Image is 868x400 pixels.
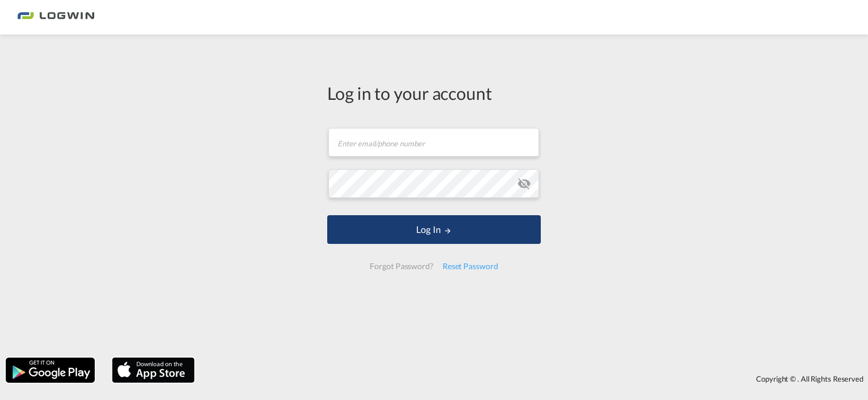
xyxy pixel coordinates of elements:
md-icon: icon-eye-off [517,177,531,191]
input: Enter email/phone number [328,128,539,157]
img: bc73a0e0d8c111efacd525e4c8ad7d32.png [17,5,95,30]
div: Reset Password [438,256,503,277]
div: Log in to your account [327,81,541,105]
img: google.png [5,356,96,384]
div: Forgot Password? [365,256,437,277]
div: Copyright © . All Rights Reserved [200,369,868,389]
img: apple.png [111,356,196,384]
button: LOGIN [327,215,541,244]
